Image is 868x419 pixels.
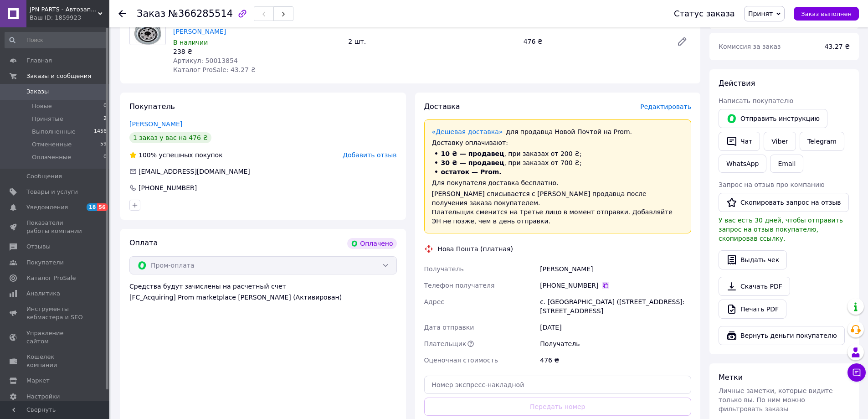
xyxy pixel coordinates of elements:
span: Выполненные [32,128,76,136]
div: Ваш ID: 1859923 [30,14,109,22]
span: Новые [32,102,52,110]
div: 2 шт. [344,35,519,48]
span: Оценочная стоимость [424,357,498,364]
span: Оплата [129,238,158,247]
span: Написать покупателю [719,97,793,104]
div: Для покупателя доставка бесплатно. [432,178,684,187]
span: Отзывы [26,243,51,251]
button: Заказ выполнен [794,7,859,21]
div: 476 ₴ [538,352,693,368]
div: [PERSON_NAME] [538,261,693,277]
span: Действия [719,79,755,88]
button: Email [770,155,803,173]
div: [PERSON_NAME] списывается с [PERSON_NAME] продавца после получения заказа покупателем. Плательщик... [432,189,684,226]
div: Статус заказа [674,9,735,18]
span: У вас есть 30 дней, чтобы отправить запрос на отзыв покупателю, скопировав ссылку. [719,217,843,242]
span: Каталог ProSale: 43.27 ₴ [173,66,256,73]
span: Отмененные [32,140,72,149]
div: для продавца Новой Почтой на Prom. [432,127,684,136]
span: 18 [87,203,97,211]
a: «Дешевая доставка» [432,128,503,135]
span: Плательщик [424,340,467,347]
div: [PHONE_NUMBER] [540,281,691,290]
span: Доставка [424,102,460,111]
span: 56 [97,203,108,211]
button: Вернуть деньги покупателю [719,326,845,345]
div: [DATE] [538,319,693,336]
span: JPN PARTS - Автозапчасти для Mitsubishi Canter, L200 та автобусiв Temsa Prestij [30,5,98,14]
button: Чат с покупателем [847,363,866,382]
a: Скачать PDF [719,277,790,296]
button: Скопировать запрос на отзыв [719,193,849,212]
span: В наличии [173,39,208,46]
span: 2 [103,115,107,123]
span: Аналитика [26,290,60,298]
span: Принят [748,10,773,17]
span: 10 ₴ — продавец [441,150,504,157]
span: 0 [103,102,107,110]
li: , при заказах от 200 ₴; [432,149,684,158]
a: Telegram [800,132,844,151]
div: успешных покупок [129,150,223,160]
span: Принятые [32,115,63,123]
span: Инструменты вебмастера и SEO [26,305,84,321]
span: Запрос на отзыв про компанию [719,181,825,188]
div: Оплачено [347,238,396,249]
span: 100% [139,151,157,159]
div: 238 ₴ [173,47,341,56]
span: Метки [719,373,743,382]
span: Комиссия за заказ [719,43,781,50]
span: Личные заметки, которые видите только вы. По ним можно фильтровать заказы [719,387,833,413]
span: Получатель [424,265,464,273]
span: Уведомления [26,203,68,212]
span: остаток — Prom. [441,168,502,176]
span: Каталог ProSale [26,274,76,282]
div: 476 ₴ [520,35,669,48]
div: с. [GEOGRAPHIC_DATA] ([STREET_ADDRESS]: [STREET_ADDRESS] [538,294,693,319]
div: 1 заказ у вас на 476 ₴ [129,132,211,143]
button: Выдать чек [719,250,787,269]
span: Заказ выполнен [801,10,852,17]
span: 0 [103,153,107,161]
span: Оплаченные [32,153,71,161]
span: Редактировать [640,103,691,110]
a: WhatsApp [719,155,766,173]
div: Нова Пошта (платная) [436,244,515,253]
a: Фильтр масляный 4D56T (MD184086/MD069782/MD326489) [PERSON_NAME] [173,10,287,35]
button: Чат [719,132,760,151]
div: Средства будут зачислены на расчетный счет [129,282,397,302]
span: 1456 [94,128,107,136]
span: Управление сайтом [26,329,84,346]
span: Сообщения [26,172,62,181]
span: №366285514 [168,8,233,19]
li: , при заказах от 700 ₴; [432,158,684,167]
span: Товары и услуги [26,188,78,196]
input: Поиск [5,32,108,48]
span: Покупатели [26,259,64,267]
a: Печать PDF [719,300,786,319]
span: Покупатель [129,102,175,111]
span: Главная [26,57,52,65]
span: Настройки [26,393,60,401]
span: Заказы и сообщения [26,72,91,80]
button: Отправить инструкцию [719,109,827,128]
div: [PHONE_NUMBER] [138,183,198,192]
span: Заказ [137,8,165,19]
span: 30 ₴ — продавец [441,159,504,166]
span: Дата отправки [424,324,474,331]
div: Вернуться назад [118,9,126,18]
a: Viber [764,132,796,151]
span: Артикул: 50013854 [173,57,238,64]
a: Редактировать [673,32,691,51]
span: Добавить отзыв [343,151,396,159]
span: Маркет [26,377,50,385]
span: 43.27 ₴ [825,43,850,50]
span: Заказы [26,88,49,96]
span: Адрес [424,298,444,305]
div: Получатель [538,336,693,352]
span: Телефон получателя [424,282,495,289]
div: Доставку оплачивают: [432,138,684,147]
span: 59 [100,140,107,149]
span: Кошелек компании [26,353,84,369]
div: [FC_Acquiring] Prom marketplace [PERSON_NAME] (Активирован) [129,293,397,302]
